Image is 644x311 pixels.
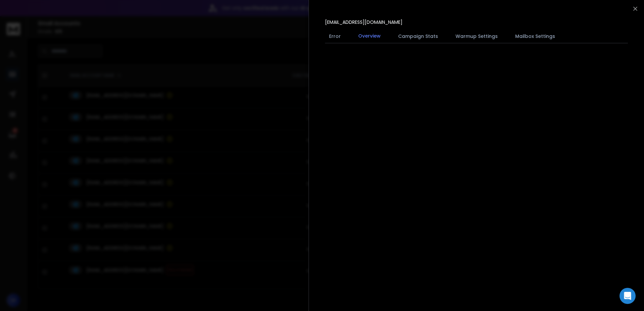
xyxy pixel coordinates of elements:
[511,29,559,44] button: Mailbox Settings
[325,29,345,44] button: Error
[325,19,402,25] p: [EMAIL_ADDRESS][DOMAIN_NAME]
[620,288,636,304] div: Open Intercom Messenger
[394,29,442,44] button: Campaign Stats
[451,29,502,44] button: Warmup Settings
[354,29,385,44] button: Overview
